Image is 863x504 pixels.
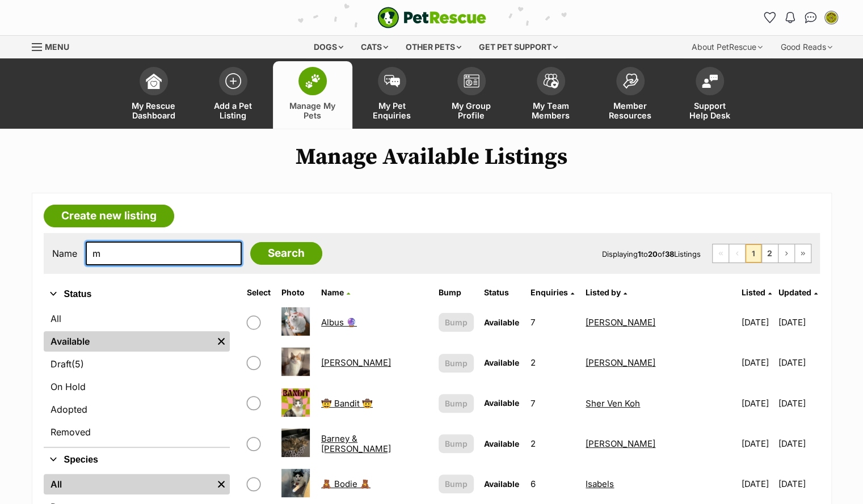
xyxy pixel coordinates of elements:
[377,7,486,28] a: PetRescue
[511,61,591,129] a: My Team Members
[44,287,230,302] button: Status
[638,249,641,259] strong: 1
[305,74,321,88] img: manage-my-pets-icon-02211641906a0b7f246fdf0571729dbe1e7629f14944591b6c1af311fb30b64b.svg
[384,75,400,87] img: pet-enquiries-icon-7e3ad2cf08bfb03b45e93fb7055b45f3efa6380592205ae92323e6603595dc1f.svg
[445,397,468,409] span: Bump
[445,357,468,369] span: Bump
[742,287,765,297] span: Listed
[785,12,794,23] img: notifications-46538b983faf8c2785f20acdc204bb7945ddae34d4c08c2a6579f10ce5e182be.svg
[484,479,519,489] span: Available
[484,439,519,448] span: Available
[778,384,819,423] td: [DATE]
[802,9,820,27] a: Conversations
[729,244,745,262] span: Previous page
[321,357,391,368] a: [PERSON_NAME]
[684,36,771,58] div: About PetRescue
[44,422,230,442] a: Removed
[44,452,230,467] button: Species
[648,249,658,259] strong: 20
[44,205,174,227] a: Create new listing
[321,317,357,328] a: Albus 🔮
[684,101,735,120] span: Support Help Desk
[543,74,559,88] img: team-members-icon-5396bd8760b3fe7c0b43da4ab00e1e3bb1a5d9ba89233759b79545d2d3fc5d0d.svg
[778,424,819,463] td: [DATE]
[586,357,655,368] a: [PERSON_NAME]
[778,303,819,342] td: [DATE]
[665,249,674,259] strong: 38
[45,42,69,52] span: Menu
[353,36,396,58] div: Cats
[44,354,230,374] a: Draft
[439,313,474,332] button: Bump
[471,36,566,58] div: Get pet support
[277,283,315,302] th: Photo
[479,283,525,302] th: Status
[761,9,840,27] ul: Account quick links
[586,287,627,297] a: Listed by
[434,283,478,302] th: Bump
[44,308,230,329] a: All
[377,7,486,28] img: logo-e224e6f780fb5917bec1dbf3a21bbac754714ae5b6737aabdf751b685950b380.svg
[586,478,614,489] a: Isabels
[526,464,580,503] td: 6
[805,12,816,23] img: chat-41dd97257d64d25036548639549fe6c8038ab92f7586957e7f3b1b290dea8141.svg
[526,303,580,342] td: 7
[826,12,837,23] img: Anita Hu profile pic
[446,101,497,120] span: My Group Profile
[778,287,811,297] span: Updated
[591,61,670,129] a: Member Resources
[773,36,840,58] div: Good Reads
[146,73,162,89] img: dashboard-icon-eb2f2d2d3e046f16d808141f083e7271f6b2e854fb5c12c21221c1fb7104beca.svg
[526,384,580,423] td: 7
[586,398,640,409] a: Sher Ven Koh
[464,74,479,88] img: group-profile-icon-3fa3cf56718a62981997c0bc7e787c4b2cf8bcc04b72c1350f741eb67cf2f40e.svg
[822,9,840,27] button: My account
[712,244,811,263] nav: Pagination
[432,61,511,129] a: My Group Profile
[367,101,418,120] span: My Pet Enquiries
[602,249,701,259] span: Displaying to of Listings
[44,474,213,494] a: All
[44,306,230,447] div: Status
[352,61,432,129] a: My Pet Enquiries
[321,398,373,409] a: 🤠 Bandit 🤠
[306,36,351,58] div: Dogs
[761,9,779,27] a: Favourites
[622,73,638,88] img: member-resources-icon-8e73f808a243e03378d46382f2149f9095a855e16c252ad45f914b54edf8863c.svg
[737,303,777,342] td: [DATE]
[531,287,574,297] a: Enquiries
[32,36,77,56] a: Menu
[702,74,718,88] img: help-desk-icon-fdf02630f3aa405de69fd3d07c3f3aa587a6932b1a1747fa1d2bba05be0121f9.svg
[44,331,213,351] a: Available
[737,424,777,463] td: [DATE]
[193,61,273,129] a: Add a Pet Listing
[762,244,778,262] a: Page 2
[778,287,818,297] a: Updated
[586,317,655,328] a: [PERSON_NAME]
[439,434,474,453] button: Bump
[781,9,799,27] button: Notifications
[52,248,77,259] label: Name
[225,73,241,89] img: add-pet-listing-icon-0afa8454b4691262ce3f59096e99ab1cd57d4a30225e0717b998d2c9b9846f56.svg
[281,469,310,497] img: 🧸 Bodie 🧸
[71,357,84,371] span: (5)
[778,464,819,503] td: [DATE]
[445,438,468,450] span: Bump
[128,101,179,120] span: My Rescue Dashboard
[778,343,819,382] td: [DATE]
[484,358,519,367] span: Available
[746,244,761,262] span: Page 1
[44,399,230,420] a: Adopted
[525,101,576,120] span: My Team Members
[737,343,777,382] td: [DATE]
[439,475,474,493] button: Bump
[586,287,621,297] span: Listed by
[605,101,656,120] span: Member Resources
[273,61,352,129] a: Manage My Pets
[526,424,580,463] td: 2
[321,287,350,297] a: Name
[484,398,519,408] span: Available
[321,433,391,454] a: Barney & [PERSON_NAME]
[531,287,568,297] span: translation missing: en.admin.listings.index.attributes.enquiries
[439,394,474,413] button: Bump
